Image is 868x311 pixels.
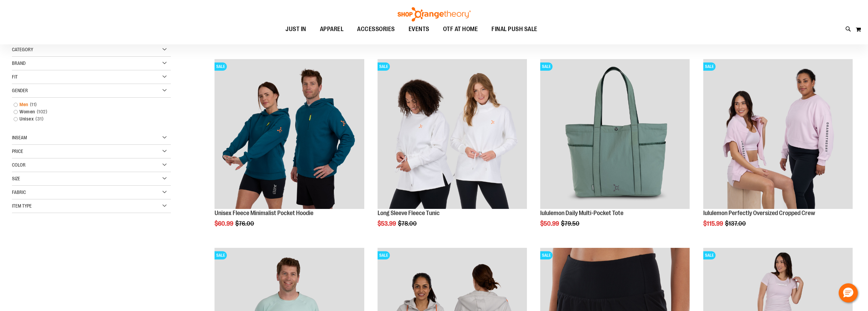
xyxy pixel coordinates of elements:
[350,22,402,37] a: ACCESSORIES
[378,62,390,71] span: SALE
[402,22,436,37] a: EVENTS
[839,283,858,302] button: Hello, have a question? Let’s chat.
[357,22,395,37] span: ACCESSORIES
[540,62,553,71] span: SALE
[12,135,27,140] span: Inseam
[725,220,747,227] span: $137.00
[703,59,853,209] img: lululemon Perfectly Oversized Cropped Crew
[443,22,478,37] span: OTF AT HOME
[12,189,26,195] span: Fabric
[378,210,440,216] a: Long Sleeve Fleece Tunic
[485,22,544,37] a: FINAL PUSH SALE
[12,47,33,52] span: Category
[378,220,397,227] span: $53.99
[215,210,313,216] a: Unisex Fleece Minimalist Pocket Hoodie
[235,220,255,227] span: $76.00
[703,220,724,227] span: $115.99
[561,220,580,227] span: $79.50
[215,251,227,259] span: SALE
[378,59,527,210] a: Product image for Fleece Long SleeveSALE
[436,22,485,37] a: OTF AT HOME
[10,108,163,115] a: Women102
[10,101,163,108] a: Men11
[12,60,26,66] span: Brand
[12,162,26,168] span: Color
[378,251,390,259] span: SALE
[700,56,856,244] div: product
[409,22,429,37] span: EVENTS
[537,56,693,244] div: product
[12,74,18,80] span: Fit
[215,59,364,209] img: Unisex Fleece Minimalist Pocket Hoodie
[34,115,45,123] span: 31
[703,251,716,259] span: SALE
[12,88,28,93] span: Gender
[397,7,472,22] img: Shop Orangetheory
[491,22,538,37] span: FINAL PUSH SALE
[703,62,716,71] span: SALE
[540,59,690,210] a: lululemon Daily Multi-Pocket ToteSALE
[703,59,853,210] a: lululemon Perfectly Oversized Cropped CrewSALE
[12,203,32,209] span: Item Type
[398,220,418,227] span: $78.00
[703,210,815,216] a: lululemon Perfectly Oversized Cropped Crew
[540,251,553,259] span: SALE
[215,220,234,227] span: $60.99
[374,56,530,244] div: product
[285,22,306,37] span: JUST IN
[540,210,623,216] a: lululemon Daily Multi-Pocket Tote
[211,56,367,244] div: product
[540,220,560,227] span: $50.99
[313,22,351,37] a: APPAREL
[28,101,39,108] span: 11
[540,59,690,209] img: lululemon Daily Multi-Pocket Tote
[12,176,20,181] span: Size
[35,108,49,115] span: 102
[279,22,313,37] a: JUST IN
[215,62,227,71] span: SALE
[10,115,163,123] a: Unisex31
[12,149,23,154] span: Price
[215,59,364,210] a: Unisex Fleece Minimalist Pocket HoodieSALE
[320,22,344,37] span: APPAREL
[378,59,527,209] img: Product image for Fleece Long Sleeve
